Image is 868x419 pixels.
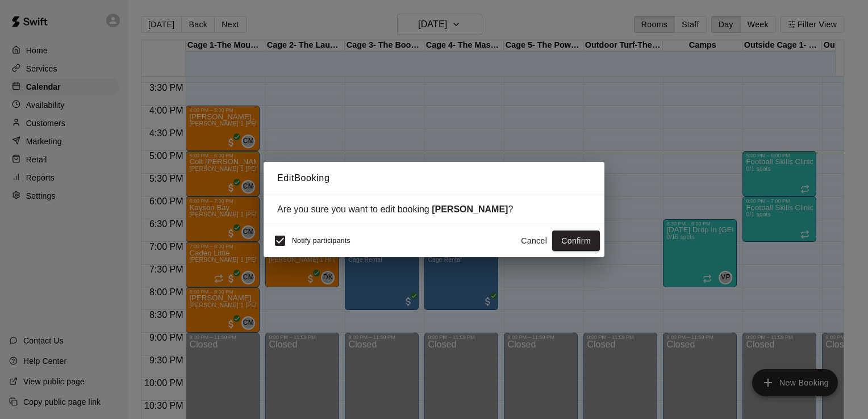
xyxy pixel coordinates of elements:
div: Are you sure you want to edit booking ? [277,204,591,215]
h2: Edit Booking [264,162,604,195]
span: Notify participants [292,237,350,245]
button: Confirm [552,231,600,252]
strong: [PERSON_NAME] [432,204,508,214]
button: Cancel [516,231,552,252]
